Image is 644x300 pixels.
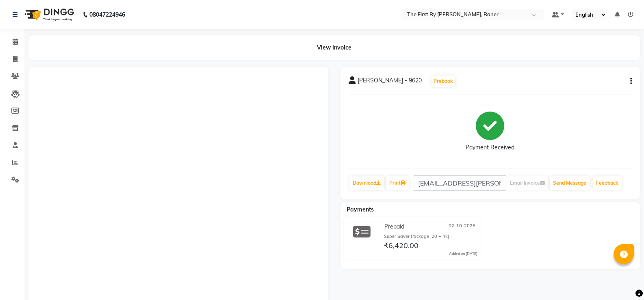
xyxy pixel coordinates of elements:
[384,241,418,252] span: ₹6,420.00
[507,176,548,190] button: Email Invoice
[384,222,404,231] span: Prepaid
[358,76,422,88] span: [PERSON_NAME] - 9620
[28,35,640,60] div: View Invoice
[432,76,455,87] button: Prebook
[384,233,477,240] div: Super Saver Package [20 + 4k]
[449,251,477,257] div: Added on [DATE]
[21,3,76,26] img: logo
[593,176,622,190] a: Feedback
[449,222,475,231] span: 02-10-2025
[610,268,636,292] iframe: chat widget
[349,176,384,190] a: Download
[347,206,374,213] span: Payments
[466,143,514,152] div: Payment Received
[89,3,125,26] b: 08047224946
[413,175,506,191] input: enter email
[386,176,409,190] a: Print
[550,176,590,190] button: Send Message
